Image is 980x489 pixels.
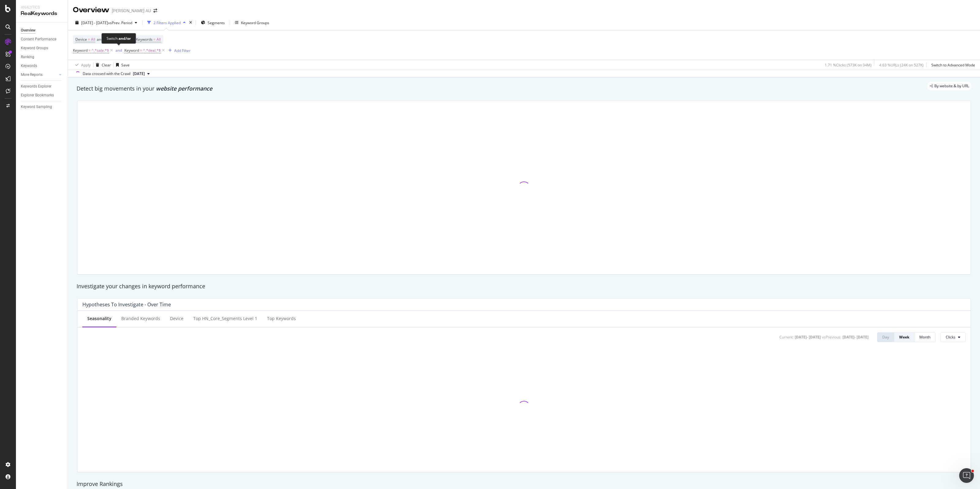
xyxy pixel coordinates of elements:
span: ^.*deal.*$ [143,46,161,55]
a: Content Performance [21,36,63,43]
div: 4.63 % URLs ( 24K on 527K ) [879,62,924,68]
div: Switch to Advanced Mode [931,62,975,68]
span: Keyword [124,48,139,53]
a: Keywords Explorer [21,83,63,90]
button: [DATE] - [DATE]vsPrev. Period [73,18,140,28]
a: Keyword Groups [21,45,63,51]
div: Overview [73,5,109,15]
span: = [88,37,90,42]
div: [PERSON_NAME] AU [112,8,151,14]
span: = [153,37,156,42]
span: ^.*sale.*$ [92,46,109,55]
div: Top Keywords [267,315,296,322]
button: Clicks [940,332,966,342]
div: and/or [119,36,131,41]
div: [DATE] - [DATE] [842,334,869,340]
span: All [156,35,161,44]
div: Switch [107,36,131,41]
button: Save [114,60,130,70]
div: Keyword Sampling [21,104,52,110]
button: Apply [73,60,91,70]
span: Segments [208,20,225,25]
span: vs Prev. Period [108,20,132,25]
a: Keywords [21,63,63,69]
button: Segments [198,18,227,28]
a: Ranking [21,54,63,60]
div: 2 Filters Applied [153,20,181,25]
div: Month [919,334,930,340]
button: Day [877,332,894,342]
div: times [188,20,193,26]
div: Improve Rankings [77,480,971,488]
div: [DATE] - [DATE] [795,334,821,340]
span: Clicks [946,334,956,340]
span: Keywords [136,37,153,42]
span: All [91,35,95,44]
div: arrow-right-arrow-left [153,9,157,13]
button: Clear [93,60,111,70]
span: [DATE] - [DATE] [81,20,108,25]
div: Current: [779,334,793,340]
div: Save [121,62,130,68]
button: Add Filter [166,47,190,54]
div: Week [899,334,909,340]
div: 1.71 % Clicks ( 573K on 34M ) [825,62,872,68]
div: Overview [21,27,36,34]
div: vs Previous : [822,334,841,340]
div: Explorer Bookmarks [21,92,54,99]
button: Keyword Groups [232,18,272,28]
div: Data crossed with the Crawl [83,71,130,77]
div: Branded Keywords [121,315,160,322]
span: 2025 Jun. 29th [133,71,145,77]
button: 2 Filters Applied [145,18,188,28]
button: Week [894,332,914,342]
div: Analytics [21,5,63,10]
iframe: Intercom live chat [959,468,974,483]
div: More Reports [21,72,43,78]
a: More Reports [21,72,57,78]
div: Add Filter [174,48,190,53]
div: Content Performance [21,36,56,43]
div: RealKeywords [21,10,63,17]
a: Explorer Bookmarks [21,92,63,99]
div: Keywords Explorer [21,83,51,90]
div: Seasonality [87,315,111,322]
div: and [115,48,122,53]
button: Month [914,332,936,342]
span: By website & by URL [934,84,969,88]
div: Ranking [21,54,34,60]
div: legacy label [927,82,971,90]
span: = [89,48,91,53]
span: = [140,48,142,53]
div: Clear [102,62,111,68]
div: Day [882,334,889,340]
span: Keyword [73,48,88,53]
button: Switch to Advanced Mode [929,60,975,70]
div: Investigate your changes in keyword performance [77,282,971,290]
div: Keyword Groups [21,45,48,51]
div: Top HN_Core_Segments Level 1 [193,315,257,322]
div: Apply [81,62,91,68]
a: Keyword Sampling [21,104,63,110]
div: Keywords [21,63,37,69]
button: and [115,47,122,53]
a: Overview [21,27,63,34]
div: Device [170,315,183,322]
div: Hypotheses to Investigate - Over Time [82,301,171,308]
span: and [97,37,103,42]
span: Device [75,37,87,42]
button: [DATE] [130,70,152,77]
div: Keyword Groups [241,20,269,25]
